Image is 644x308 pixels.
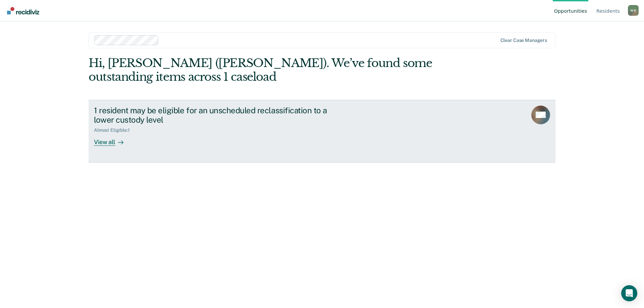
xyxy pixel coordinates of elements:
[628,5,639,16] button: Profile dropdown button
[89,100,555,163] a: 1 resident may be eligible for an unscheduled reclassification to a lower custody levelAlmost Eli...
[94,106,329,125] div: 1 resident may be eligible for an unscheduled reclassification to a lower custody level
[500,38,547,43] div: Clear case managers
[7,7,39,14] img: Recidiviz
[94,133,131,146] div: View all
[94,127,135,133] div: Almost Eligible : 1
[89,56,462,84] div: Hi, [PERSON_NAME] ([PERSON_NAME]). We’ve found some outstanding items across 1 caseload
[621,285,637,301] div: Open Intercom Messenger
[628,5,639,16] div: W K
